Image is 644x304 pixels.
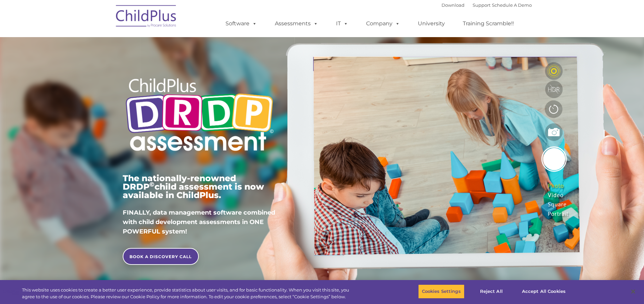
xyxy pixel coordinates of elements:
[442,2,464,8] a: Download
[123,248,199,265] a: BOOK A DISCOVERY CALL
[418,284,464,299] button: Cookies Settings
[149,181,154,188] sup: ©
[626,284,641,299] button: Close
[113,0,180,34] img: ChildPlus by Procare Solutions
[219,17,264,30] a: Software
[411,17,452,30] a: University
[268,17,325,30] a: Assessments
[329,17,355,30] a: IT
[359,17,407,30] a: Company
[123,69,276,162] img: Copyright - DRDP Logo Light
[518,284,569,299] button: Accept All Cookies
[123,209,275,235] span: FINALLY, data management software combined with child development assessments in ONE POWERFUL sys...
[473,2,491,8] a: Support
[22,287,354,300] div: This website uses cookies to create a better user experience, provide statistics about user visit...
[470,284,512,299] button: Reject All
[123,173,264,200] span: The nationally-renowned DRDP child assessment is now available in ChildPlus.
[492,2,532,8] a: Schedule A Demo
[456,17,521,30] a: Training Scramble!!
[442,2,532,8] font: |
